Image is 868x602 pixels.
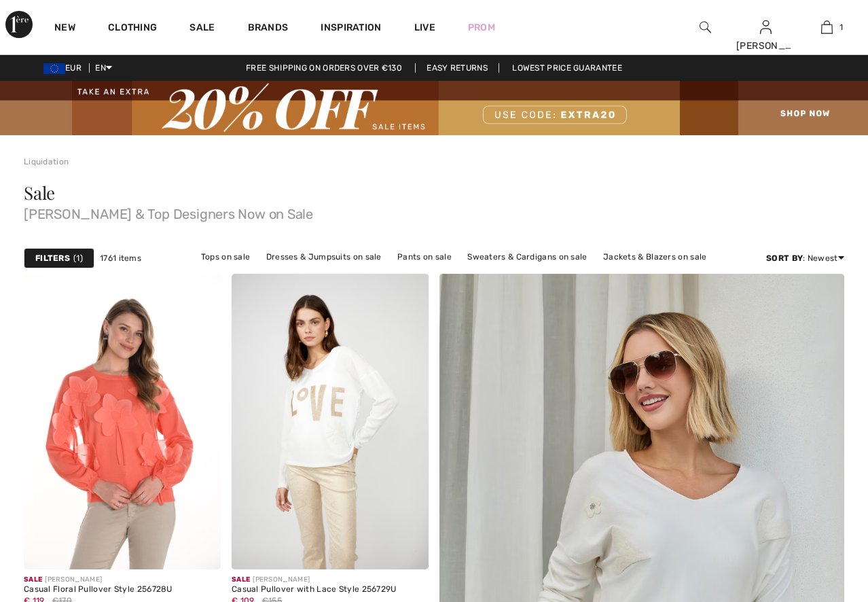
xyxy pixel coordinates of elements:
img: Casual Floral Pullover Style 256728U. Orange [24,274,221,569]
img: search the website [700,19,711,35]
img: Casual Pullover with Lace Style 256729U. Off White [232,274,429,569]
strong: Filters [35,252,70,264]
div: Casual Pullover with Lace Style 256729U [232,585,397,595]
a: Easy Returns [415,63,499,73]
span: Sale [24,576,42,584]
a: Pants on sale [391,248,458,266]
div: [PERSON_NAME] [24,575,173,585]
a: Sign In [760,20,772,33]
a: Jackets & Blazers on sale [596,248,714,266]
a: Sweaters & Cardigans on sale [460,248,594,266]
span: EN [95,63,112,73]
img: My Info [760,19,772,35]
a: Tops on sale [194,248,257,266]
a: Brands [248,22,289,36]
a: Clothing [108,22,157,36]
a: Live [414,20,435,35]
a: Outerwear on sale [445,266,532,283]
a: 1 [797,19,856,35]
span: 1 [73,252,83,264]
span: 1761 items [100,252,141,264]
div: Casual Floral Pullover Style 256728U [24,585,173,595]
img: 1ère Avenue [5,11,33,38]
strong: Sort By [766,253,803,263]
div: [PERSON_NAME] [232,575,397,585]
a: Liquidation [24,157,69,166]
iframe: Opens a widget where you can chat to one of our agents [782,500,854,534]
span: 1 [839,21,843,33]
img: Euro [43,63,65,74]
a: Free shipping on orders over €130 [235,63,413,73]
a: Prom [468,20,495,35]
a: Lowest Price Guarantee [501,63,633,73]
img: My Bag [821,19,833,35]
a: Dresses & Jumpsuits on sale [259,248,388,266]
span: Sale [24,181,55,205]
div: [PERSON_NAME] [736,39,795,53]
span: Inspiration [321,22,381,36]
span: EUR [43,63,87,73]
a: Skirts on sale [375,266,442,283]
a: New [54,22,75,36]
div: : Newest [766,252,844,264]
span: [PERSON_NAME] & Top Designers Now on Sale [24,202,844,221]
span: Sale [232,576,250,584]
a: Sale [189,22,215,36]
